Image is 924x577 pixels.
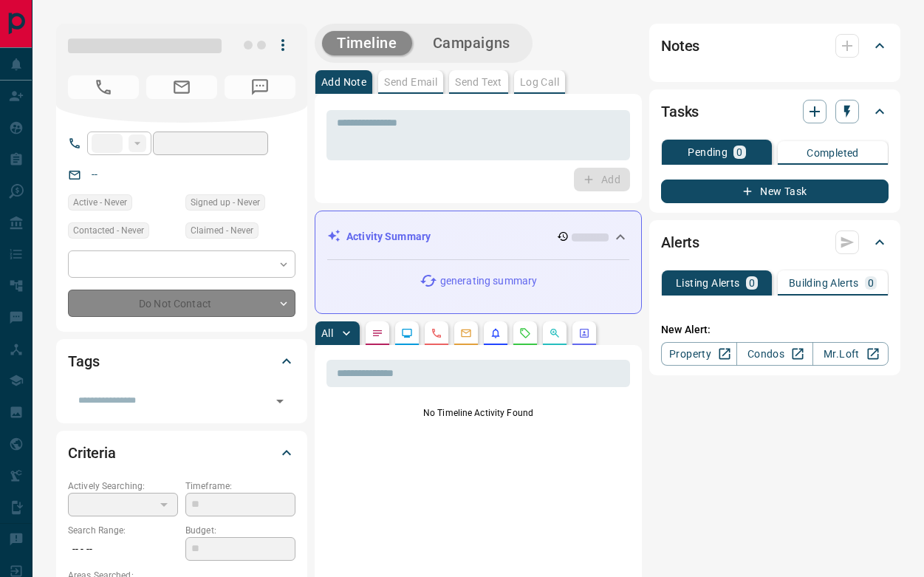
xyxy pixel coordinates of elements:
a: Condos [736,342,812,366]
svg: Agent Actions [578,327,590,339]
span: No Number [68,75,139,99]
p: generating summary [440,273,537,289]
a: Property [661,342,737,366]
div: Alerts [661,225,889,260]
p: 0 [868,278,874,288]
span: No Number [225,75,295,99]
p: Building Alerts [789,278,859,288]
button: Timeline [322,31,412,55]
div: Tasks [661,94,889,129]
h2: Tags [68,349,99,373]
svg: Listing Alerts [490,327,502,339]
div: Notes [661,28,889,64]
a: Mr.Loft [812,342,889,366]
p: 0 [749,278,755,288]
h2: Notes [661,34,699,58]
p: Budget: [185,524,295,537]
div: Tags [68,344,295,379]
svg: Opportunities [549,327,561,339]
p: Timeframe: [185,479,295,493]
h2: Tasks [661,100,699,123]
svg: Notes [372,327,383,339]
span: Contacted - Never [73,223,144,238]
p: No Timeline Activity Found [326,406,630,420]
button: New Task [661,180,889,203]
span: Active - Never [73,195,127,210]
button: Open [270,391,290,412]
span: Signed up - Never [191,195,260,210]
p: Search Range: [68,524,178,537]
p: Actively Searching: [68,479,178,493]
p: Add Note [321,77,366,87]
p: -- - -- [68,537,178,561]
p: 0 [736,147,742,157]
p: Activity Summary [346,229,431,245]
p: Completed [807,148,859,158]
svg: Calls [431,327,442,339]
h2: Criteria [68,441,116,465]
div: Do Not Contact [68,290,295,317]
p: New Alert: [661,322,889,338]
p: Pending [688,147,728,157]
p: Listing Alerts [676,278,740,288]
h2: Alerts [661,231,699,254]
a: -- [92,168,97,180]
span: No Email [146,75,217,99]
svg: Lead Browsing Activity [401,327,413,339]
p: All [321,328,333,338]
div: Criteria [68,435,295,471]
span: Claimed - Never [191,223,253,238]
div: Activity Summary [327,223,629,250]
svg: Emails [460,327,472,339]
button: Campaigns [418,31,525,55]
svg: Requests [519,327,531,339]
